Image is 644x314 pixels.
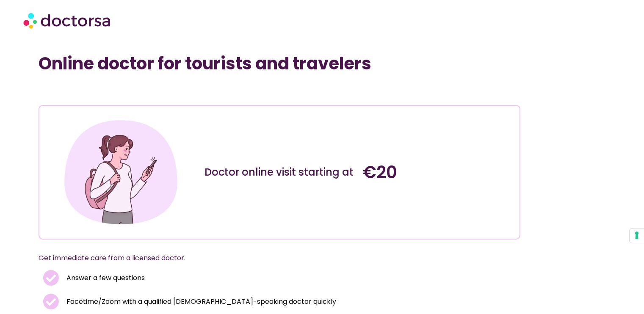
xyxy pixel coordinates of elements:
h4: €20 [363,162,513,182]
iframe: Customer reviews powered by Trustpilot [43,86,170,96]
h1: Online doctor for tourists and travelers [39,53,520,74]
button: Your consent preferences for tracking technologies [630,229,644,243]
span: Facetime/Zoom with a qualified [DEMOGRAPHIC_DATA]-speaking doctor quickly [64,296,336,308]
div: Doctor online visit starting at [205,165,355,179]
img: Illustration depicting a young woman in a casual outfit, engaged with her smartphone. She has a p... [61,112,181,232]
span: Answer a few questions [64,272,145,284]
p: Get immediate care from a licensed doctor. [39,252,500,264]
